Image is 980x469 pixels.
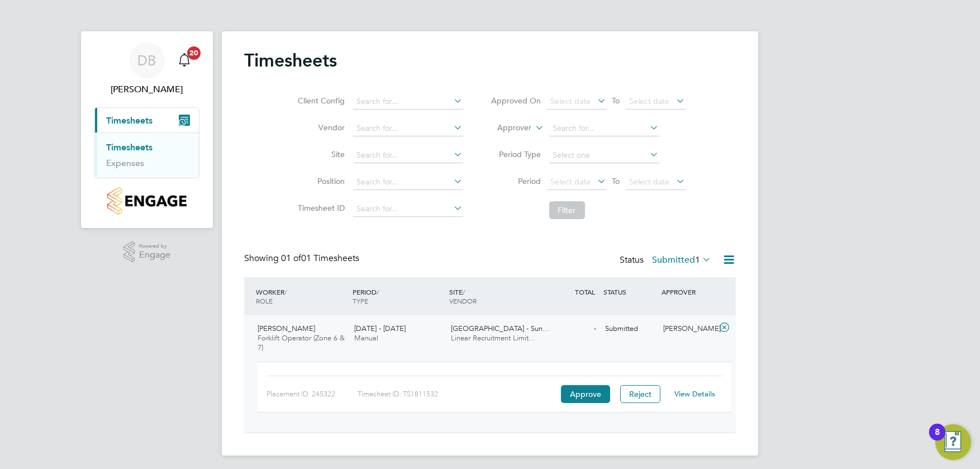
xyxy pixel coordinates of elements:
[353,148,463,163] input: Search for...
[295,149,345,159] label: Site
[630,96,670,106] span: Select date
[449,296,477,305] span: VENDOR
[253,282,350,311] div: WORKER
[353,201,463,217] input: Search for...
[609,93,624,108] span: To
[549,121,659,136] input: Search for...
[652,254,711,266] label: Submitted
[620,253,713,268] div: Status
[94,42,199,96] a: DB[PERSON_NAME]
[258,333,345,352] span: Forklift Operator (Zone 6 & 7)
[609,174,624,188] span: To
[358,385,558,403] div: Timesheet ID: TS1811532
[244,49,337,72] h2: Timesheets
[81,31,213,228] nav: Main navigation
[350,282,446,311] div: PERIOD
[139,250,170,260] span: Engage
[354,333,378,343] span: Manual
[94,83,199,96] span: David Brown
[659,282,717,302] div: APPROVER
[353,174,463,190] input: Search for...
[173,42,196,78] a: 20
[284,287,287,296] span: /
[295,176,345,186] label: Position
[295,122,345,132] label: Vendor
[543,320,601,338] div: -
[281,253,301,264] span: 01 of
[551,96,591,106] span: Select date
[139,241,170,251] span: Powered by
[106,142,153,153] a: Timesheets
[935,432,940,447] div: 8
[491,96,541,106] label: Approved On
[94,187,199,215] a: Go to home page
[267,385,358,403] div: Placement ID: 245322
[601,320,659,338] div: Submitted
[675,389,716,399] a: View Details
[353,296,368,305] span: TYPE
[377,287,379,296] span: /
[659,320,717,338] div: [PERSON_NAME]
[107,187,186,215] img: countryside-properties-logo-retina.png
[695,254,700,266] span: 1
[451,324,550,333] span: [GEOGRAPHIC_DATA] - Sun…
[482,122,532,134] label: Approver
[935,424,971,460] button: Open Resource Center, 8 new notifications
[491,149,541,159] label: Period Type
[95,108,199,132] button: Timesheets
[244,253,361,264] div: Showing
[258,324,315,333] span: [PERSON_NAME]
[106,115,153,126] span: Timesheets
[601,282,659,302] div: STATUS
[295,203,345,213] label: Timesheet ID
[95,132,199,178] div: Timesheets
[549,148,659,163] input: Select one
[451,333,536,343] span: Linear Recruitment Limit…
[575,287,595,296] span: TOTAL
[354,324,406,333] span: [DATE] - [DATE]
[281,253,359,264] span: 01 Timesheets
[295,96,345,106] label: Client Config
[187,46,201,60] span: 20
[138,53,156,68] span: DB
[491,176,541,186] label: Period
[620,385,660,403] button: Reject
[256,296,273,305] span: ROLE
[551,177,591,187] span: Select date
[446,282,543,311] div: SITE
[106,158,144,168] a: Expenses
[123,241,171,263] a: Powered byEngage
[353,94,463,110] input: Search for...
[463,287,465,296] span: /
[561,385,610,403] button: Approve
[549,201,585,219] button: Filter
[353,121,463,136] input: Search for...
[630,177,670,187] span: Select date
